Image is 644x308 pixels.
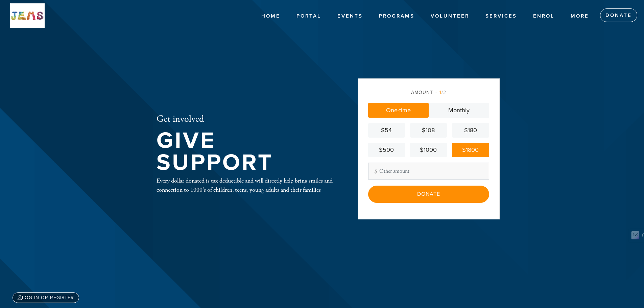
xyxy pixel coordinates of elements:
[368,186,489,203] input: Donate
[480,10,522,23] a: Services
[368,163,489,180] input: Other amount
[256,10,285,23] a: Home
[439,90,442,95] span: 1
[410,123,447,138] a: $108
[455,145,486,155] div: $1800
[368,143,405,157] a: $500
[452,143,489,157] a: $1800
[368,123,405,138] a: $54
[374,10,420,23] a: Programs
[157,114,336,125] h2: Get involved
[410,143,447,157] a: $1000
[371,126,402,135] div: $54
[368,89,489,96] div: Amount
[452,123,489,138] a: $180
[600,8,637,22] a: Donate
[157,130,336,173] h1: Give Support
[10,3,45,28] img: New%20test.jpg
[157,176,336,194] div: Every dollar donated is tax deductible and will directly help bring smiles and connection to 1000...
[332,10,368,23] a: Events
[291,10,326,23] a: Portal
[368,103,429,118] a: One-time
[566,10,594,23] a: More
[429,103,489,118] a: Monthly
[528,10,559,23] a: Enrol
[413,145,444,155] div: $1000
[455,126,486,135] div: $180
[413,126,444,135] div: $108
[435,90,446,95] span: /2
[426,10,474,23] a: Volunteer
[13,292,79,303] a: Log in or register
[371,145,402,155] div: $500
